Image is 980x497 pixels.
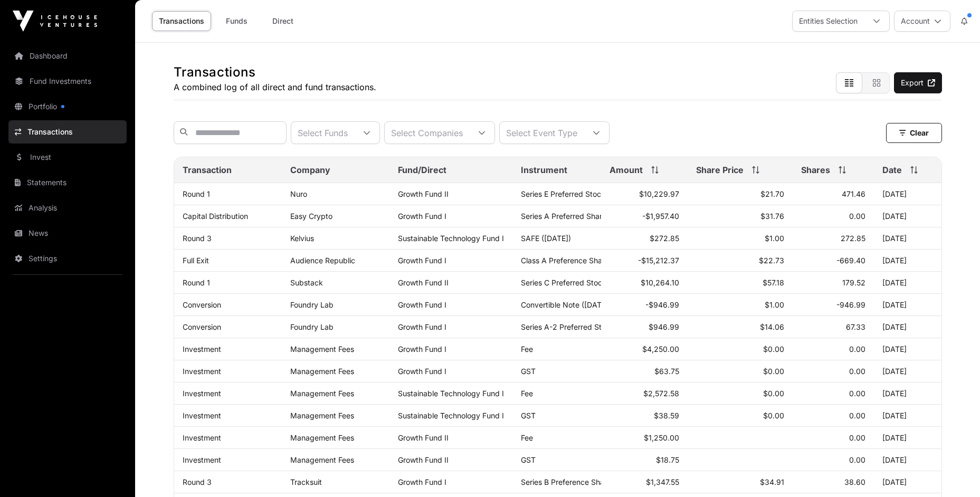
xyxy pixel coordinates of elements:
[183,389,221,398] a: Investment
[398,345,446,353] a: Growth Fund I
[290,234,314,243] a: Kelvius
[601,227,688,250] td: $272.85
[874,316,941,338] td: [DATE]
[500,122,584,144] div: Select Event Type
[290,256,355,265] a: Audience Republic
[842,189,865,198] span: 471.46
[760,477,784,486] span: $34.91
[183,234,212,243] a: Round 3
[183,212,248,221] a: Capital Distribution
[601,205,688,227] td: -$1,957.40
[874,227,941,250] td: [DATE]
[8,247,127,270] a: Settings
[262,11,304,31] a: Direct
[521,278,606,287] span: Series C Preferred Stock
[763,389,784,398] span: $0.00
[8,196,127,219] a: Analysis
[610,164,643,176] span: Amount
[601,449,688,471] td: $18.75
[601,250,688,272] td: -$15,212.37
[759,256,784,265] span: $22.73
[398,189,449,198] a: Growth Fund II
[290,345,380,353] p: Management Fees
[696,164,744,176] span: Share Price
[183,189,210,198] a: Round 1
[849,389,865,398] span: 0.00
[521,455,536,464] span: GST
[874,449,941,471] td: [DATE]
[183,300,221,309] a: Conversion
[183,433,221,442] a: Investment
[601,383,688,405] td: $2,572.58
[601,405,688,427] td: $38.59
[398,212,446,221] a: Growth Fund I
[521,433,533,442] span: Fee
[290,411,380,420] p: Management Fees
[842,278,865,287] span: 179.52
[183,345,221,353] a: Investment
[174,81,376,93] p: A combined log of all direct and fund transactions.
[398,367,446,376] a: Growth Fund I
[763,411,784,420] span: $0.00
[398,411,504,420] a: Sustainable Technology Fund I
[894,11,950,32] button: Account
[874,250,941,272] td: [DATE]
[291,122,354,144] div: Select Funds
[521,345,533,353] span: Fee
[8,120,127,144] a: Transactions
[8,146,127,169] a: Invest
[183,455,221,464] a: Investment
[760,322,784,331] span: $14.06
[183,477,212,486] a: Round 3
[521,389,533,398] span: Fee
[765,234,784,243] span: $1.00
[152,11,211,31] a: Transactions
[398,433,449,442] a: Growth Fund II
[760,189,784,198] span: $21.70
[521,300,611,309] span: Convertible Note ([DATE])
[290,300,334,309] a: Foundry Lab
[290,278,323,287] a: Substack
[398,164,446,176] span: Fund/Direct
[290,322,334,331] a: Foundry Lab
[836,256,865,265] span: -669.40
[290,189,307,198] a: Nuro
[398,300,446,309] a: Growth Fund I
[765,300,784,309] span: $1.00
[8,44,127,68] a: Dashboard
[215,11,258,31] a: Funds
[174,64,376,81] h1: Transactions
[886,123,942,143] button: Clear
[398,234,504,243] a: Sustainable Technology Fund I
[601,471,688,493] td: $1,347.55
[763,367,784,376] span: $0.00
[398,477,446,486] a: Growth Fund I
[290,367,380,376] p: Management Fees
[183,367,221,376] a: Investment
[290,433,380,442] p: Management Fees
[793,11,864,31] div: Entities Selection
[183,256,209,265] a: Full Exit
[874,183,941,205] td: [DATE]
[894,72,942,93] a: Export
[398,256,446,265] a: Growth Fund I
[521,212,606,221] span: Series A Preferred Share
[849,212,865,221] span: 0.00
[844,477,865,486] span: 38.60
[849,345,865,353] span: 0.00
[601,183,688,205] td: $10,229.97
[290,389,380,398] p: Management Fees
[601,316,688,338] td: $946.99
[601,294,688,316] td: -$946.99
[521,164,567,176] span: Instrument
[874,205,941,227] td: [DATE]
[521,477,615,486] span: Series B Preference Shares
[849,455,865,464] span: 0.00
[398,278,449,287] a: Growth Fund II
[846,322,865,331] span: 67.33
[521,367,536,376] span: GST
[385,122,469,144] div: Select Companies
[927,446,980,497] iframe: Chat Widget
[601,272,688,294] td: $10,264.10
